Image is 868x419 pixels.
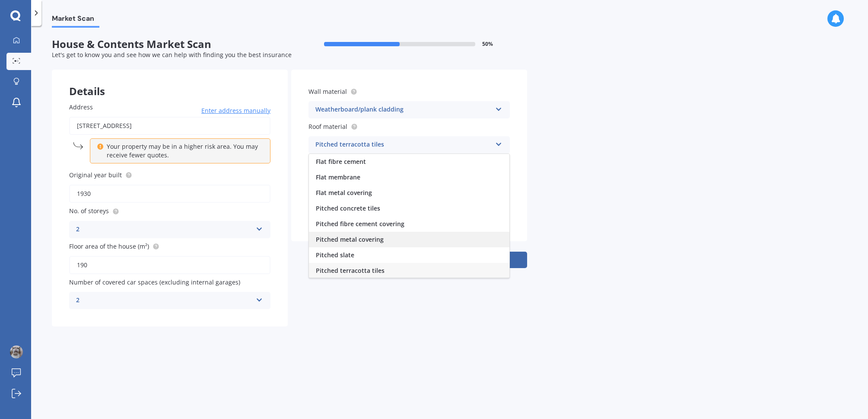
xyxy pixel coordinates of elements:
[69,103,93,111] span: Address
[52,38,289,51] span: House & Contents Market Scan
[76,295,252,306] div: 2
[69,185,270,203] input: Enter year
[316,235,384,243] span: Pitched metal covering
[52,70,288,96] div: Details
[107,142,260,160] p: Your property may be in a higher risk area. You may receive fewer quotes.
[316,204,380,212] span: Pitched concrete tiles
[316,189,372,197] span: Flat metal covering
[76,224,252,235] div: 2
[308,87,347,96] span: Wall material
[69,207,109,215] span: No. of storeys
[52,51,292,59] span: Let's get to know you and see how we can help with finding you the best insurance
[316,173,360,181] span: Flat membrane
[69,171,122,179] span: Original year built
[69,117,270,135] input: Enter address
[69,256,270,274] input: Enter floor area
[316,220,404,228] span: Pitched fibre cement covering
[69,278,240,286] span: Number of covered car spaces (excluding internal garages)
[52,14,99,26] span: Market Scan
[316,157,366,166] span: Flat fibre cement
[316,266,385,275] span: Pitched terracotta tiles
[482,41,493,47] span: 50 %
[10,345,23,358] img: ACg8ocJf879NfN3C7d4yTedTpkgYu9z3usv4qEh4qfZrS7j-qC1yDvWEAQ=s96-c
[316,251,354,259] span: Pitched slate
[308,122,347,131] span: Roof material
[315,140,492,150] div: Pitched terracotta tiles
[315,105,492,115] div: Weatherboard/plank cladding
[201,106,270,115] span: Enter address manually
[69,242,149,250] span: Floor area of the house (m²)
